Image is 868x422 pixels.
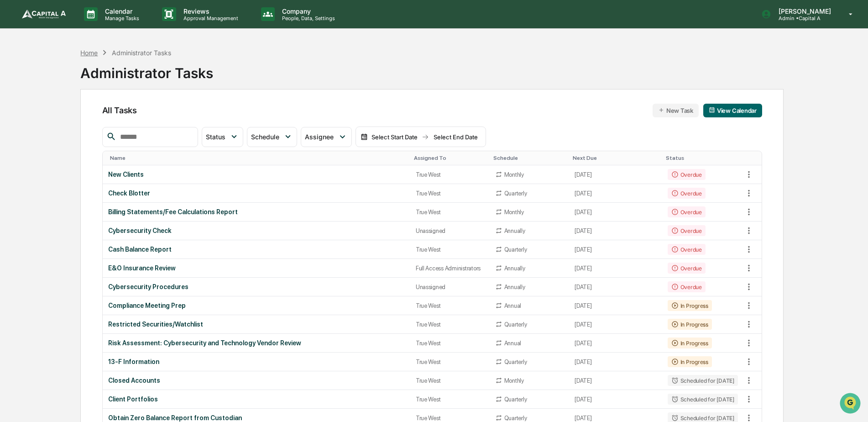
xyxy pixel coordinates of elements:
[504,190,527,197] div: Quarterly
[5,111,63,128] a: 🖐️Preclearance
[155,73,166,84] button: Start new chat
[108,339,405,347] div: Risk Assessment: Cybersecurity and Technology Vendor Review
[98,7,144,15] p: Calendar
[64,154,110,162] a: Powered byPylon
[668,188,706,199] div: Overdue
[504,415,527,422] div: Quarterly
[108,321,405,328] div: Restricted Securities/Watchlist
[504,265,525,272] div: Annually
[5,129,61,145] a: 🔎Data Lookup
[569,296,662,315] td: [DATE]
[370,133,420,141] div: Select Start Date
[668,338,712,348] div: In Progress
[9,133,16,141] div: 🔎
[18,132,58,142] span: Data Lookup
[66,116,73,123] div: 🗄️
[80,58,213,81] div: Administrator Tasks
[102,105,137,115] span: All Tasks
[668,225,706,236] div: Overdue
[416,359,484,365] div: True West
[176,15,243,21] p: Approval Management
[275,7,340,15] p: Company
[108,358,405,365] div: 13-F Information
[75,115,113,124] span: Attestations
[251,133,279,141] span: Schedule
[416,415,484,422] div: True West
[416,396,484,403] div: True West
[493,155,565,161] div: Toggle SortBy
[18,115,59,124] span: Preclearance
[176,7,243,15] p: Reviews
[668,244,706,255] div: Overdue
[108,396,405,403] div: Client Portfolios
[416,302,484,309] div: True West
[504,284,525,290] div: Annually
[569,278,662,296] td: [DATE]
[416,321,484,328] div: True West
[416,246,484,253] div: True West
[108,171,405,178] div: New Clients
[504,377,524,384] div: Monthly
[504,246,527,253] div: Quarterly
[504,171,524,178] div: Monthly
[668,375,738,386] div: Scheduled for [DATE]
[22,10,66,19] img: logo
[80,49,98,57] div: Home
[504,209,524,216] div: Monthly
[416,171,484,178] div: True West
[112,49,171,57] div: Administrator Tasks
[108,414,405,422] div: Obtain Zero Balance Report from Custodian
[416,265,484,272] div: Full Access Administrators
[108,190,405,197] div: Check Blotter
[416,340,484,347] div: True West
[569,240,662,259] td: [DATE]
[573,155,659,161] div: Toggle SortBy
[668,281,706,292] div: Overdue
[108,264,405,272] div: E&O Insurance Review
[422,133,429,141] img: arrow right
[9,70,26,86] img: 1746055101610-c473b297-6a78-478c-a979-82029cc54cd1
[668,206,706,217] div: Overdue
[31,70,150,79] div: Start new chat
[668,356,712,367] div: In Progress
[771,7,836,15] p: [PERSON_NAME]
[416,227,484,234] div: Unassigned
[668,394,738,405] div: Scheduled for [DATE]
[569,184,662,203] td: [DATE]
[504,227,525,234] div: Annually
[839,392,863,417] iframe: Open customer support
[771,15,836,21] p: Admin • Capital A
[569,165,662,184] td: [DATE]
[504,321,527,328] div: Quarterly
[108,283,405,290] div: Cybersecurity Procedures
[668,300,712,311] div: In Progress
[653,104,699,117] button: New Task
[743,155,762,161] div: Toggle SortBy
[275,15,340,21] p: People, Data, Settings
[91,155,110,162] span: Pylon
[63,111,117,128] a: 🗄️Attestations
[416,190,484,197] div: True West
[431,133,481,141] div: Select End Date
[569,353,662,371] td: [DATE]
[569,390,662,409] td: [DATE]
[108,246,405,253] div: Cash Balance Report
[108,377,405,384] div: Closed Accounts
[416,377,484,384] div: True West
[108,302,405,309] div: Compliance Meeting Prep
[9,19,166,34] p: How can we help?
[703,104,762,117] button: View Calendar
[668,319,712,330] div: In Progress
[206,133,225,141] span: Status
[361,133,368,141] img: calendar
[110,155,407,161] div: Toggle SortBy
[504,302,521,309] div: Annual
[569,203,662,222] td: [DATE]
[569,334,662,353] td: [DATE]
[569,259,662,278] td: [DATE]
[416,209,484,216] div: True West
[98,15,144,21] p: Manage Tasks
[569,315,662,334] td: [DATE]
